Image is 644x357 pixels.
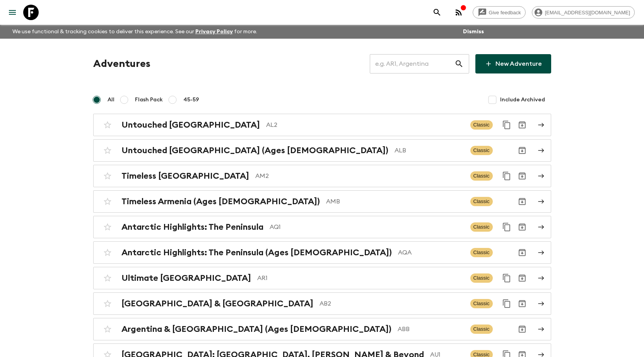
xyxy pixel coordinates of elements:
button: Duplicate for 45-59 [499,117,514,133]
h1: Adventures [93,56,150,72]
p: AR1 [257,273,464,283]
span: Classic [470,299,493,308]
h2: Untouched [GEOGRAPHIC_DATA] (Ages [DEMOGRAPHIC_DATA]) [121,145,388,155]
span: Flash Pack [135,96,163,104]
p: AQA [398,248,464,257]
p: AM2 [255,171,464,181]
span: 45-59 [183,96,199,104]
h2: Antarctic Highlights: The Peninsula (Ages [DEMOGRAPHIC_DATA]) [121,248,392,258]
span: Include Archived [500,96,545,104]
p: ABB [398,325,464,334]
button: Archive [514,296,530,311]
a: Timeless Armenia (Ages [DEMOGRAPHIC_DATA])AMBClassicArchive [93,190,551,213]
span: Classic [470,171,493,181]
button: Archive [514,270,530,286]
a: Ultimate [GEOGRAPHIC_DATA]AR1ClassicDuplicate for 45-59Archive [93,267,551,289]
p: AQ1 [270,222,464,232]
button: Duplicate for 45-59 [499,168,514,184]
span: [EMAIL_ADDRESS][DOMAIN_NAME] [541,10,634,15]
h2: Argentina & [GEOGRAPHIC_DATA] (Ages [DEMOGRAPHIC_DATA]) [121,324,391,334]
button: Duplicate for 45-59 [499,296,514,311]
a: [GEOGRAPHIC_DATA] & [GEOGRAPHIC_DATA]AB2ClassicDuplicate for 45-59Archive [93,292,551,315]
button: search adventures [429,5,445,20]
span: Classic [470,325,493,334]
a: Untouched [GEOGRAPHIC_DATA]AL2ClassicDuplicate for 45-59Archive [93,114,551,136]
span: Classic [470,146,493,155]
span: Give feedback [485,10,525,15]
p: AMB [326,197,464,206]
div: [EMAIL_ADDRESS][DOMAIN_NAME] [532,6,635,19]
button: Duplicate for 45-59 [499,219,514,235]
a: Privacy Policy [195,29,233,34]
a: Antarctic Highlights: The Peninsula (Ages [DEMOGRAPHIC_DATA])AQAClassicArchive [93,241,551,264]
h2: Antarctic Highlights: The Peninsula [121,222,263,232]
span: Classic [470,222,493,232]
h2: Untouched [GEOGRAPHIC_DATA] [121,120,260,130]
h2: Timeless [GEOGRAPHIC_DATA] [121,171,249,181]
a: Give feedback [473,6,526,19]
button: Archive [514,117,530,133]
span: Classic [470,248,493,257]
a: Antarctic Highlights: The PeninsulaAQ1ClassicDuplicate for 45-59Archive [93,216,551,238]
button: Archive [514,194,530,209]
h2: [GEOGRAPHIC_DATA] & [GEOGRAPHIC_DATA] [121,299,313,309]
span: Classic [470,197,493,206]
span: Classic [470,120,493,130]
button: Archive [514,245,530,260]
button: Dismiss [461,26,486,37]
h2: Ultimate [GEOGRAPHIC_DATA] [121,273,251,283]
p: ALB [395,146,464,155]
h2: Timeless Armenia (Ages [DEMOGRAPHIC_DATA]) [121,196,320,207]
button: Archive [514,321,530,337]
button: Duplicate for 45-59 [499,270,514,286]
span: All [108,96,114,104]
a: New Adventure [475,54,551,73]
button: Archive [514,168,530,184]
p: AB2 [319,299,464,308]
button: menu [5,5,20,20]
a: Untouched [GEOGRAPHIC_DATA] (Ages [DEMOGRAPHIC_DATA])ALBClassicArchive [93,139,551,162]
input: e.g. AR1, Argentina [370,53,454,75]
a: Argentina & [GEOGRAPHIC_DATA] (Ages [DEMOGRAPHIC_DATA])ABBClassicArchive [93,318,551,340]
p: AL2 [266,120,464,130]
button: Archive [514,143,530,158]
button: Archive [514,219,530,235]
span: Classic [470,273,493,283]
a: Timeless [GEOGRAPHIC_DATA]AM2ClassicDuplicate for 45-59Archive [93,165,551,187]
p: We use functional & tracking cookies to deliver this experience. See our for more. [9,25,260,39]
